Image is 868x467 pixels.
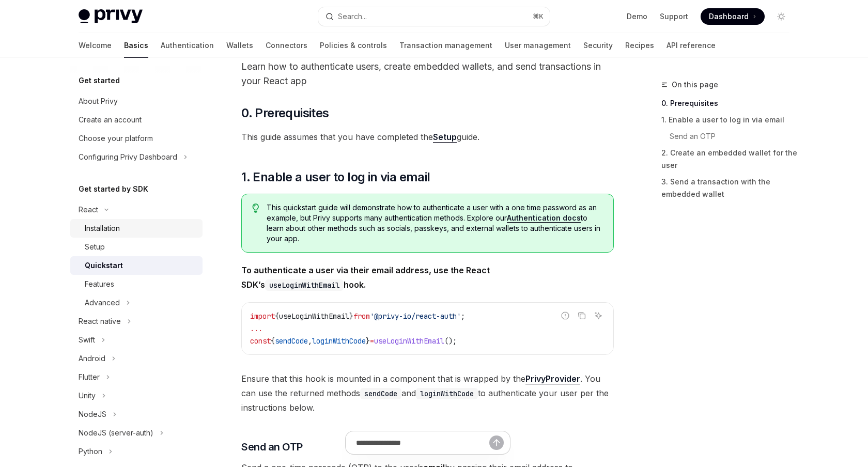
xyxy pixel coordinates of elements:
div: Features [85,278,114,290]
span: Dashboard [709,11,749,22]
a: Features [70,275,203,293]
a: API reference [667,33,716,58]
strong: To authenticate a user via their email address, use the React SDK’s hook. [241,265,490,290]
button: Toggle Python section [70,442,203,461]
div: About Privy [79,95,118,107]
span: } [349,312,353,321]
span: from [353,312,370,321]
span: useLoginWithEmail [374,336,444,346]
a: Choose your platform [70,129,203,148]
span: useLoginWithEmail [279,312,349,321]
button: Toggle NodeJS section [70,405,203,424]
a: Welcome [79,33,112,58]
button: Send message [489,435,504,450]
a: Quickstart [70,256,203,275]
a: Basics [124,33,148,58]
div: Unity [79,390,96,402]
a: Installation [70,219,203,238]
button: Ask AI [592,309,605,322]
a: Recipes [625,33,654,58]
span: 1. Enable a user to log in via email [241,169,430,185]
div: Search... [338,10,367,23]
button: Toggle React section [70,200,203,219]
span: On this page [672,79,718,91]
span: { [271,336,275,346]
a: PrivyProvider [525,373,580,384]
div: Configuring Privy Dashboard [79,151,177,163]
svg: Tip [252,204,259,213]
code: sendCode [360,388,401,399]
a: Policies & controls [320,33,387,58]
span: ... [250,324,262,333]
a: Transaction management [399,33,492,58]
span: This quickstart guide will demonstrate how to authenticate a user with a one time password as an ... [267,203,603,244]
code: loginWithCode [416,388,478,399]
a: User management [505,33,571,58]
div: Swift [79,334,95,346]
a: Wallets [226,33,253,58]
a: Support [660,11,688,22]
a: 1. Enable a user to log in via email [661,112,798,128]
button: Copy the contents from the code block [575,309,588,322]
a: Dashboard [701,8,765,25]
a: Setup [70,238,203,256]
button: Toggle dark mode [773,8,789,25]
p: Learn how to authenticate users, create embedded wallets, and send transactions in your React app [241,59,614,88]
span: , [308,336,312,346]
div: Python [79,445,102,458]
span: ⌘ K [533,12,544,21]
span: const [250,336,271,346]
img: light logo [79,9,143,24]
button: Toggle Advanced section [70,293,203,312]
a: 2. Create an embedded wallet for the user [661,145,798,174]
button: Toggle NodeJS (server-auth) section [70,424,203,442]
a: Security [583,33,613,58]
div: React native [79,315,121,328]
div: Quickstart [85,259,123,272]
span: } [366,336,370,346]
span: = [370,336,374,346]
span: { [275,312,279,321]
div: NodeJS (server-auth) [79,427,153,439]
button: Toggle Android section [70,349,203,368]
button: Toggle Unity section [70,386,203,405]
a: Setup [433,132,457,143]
span: loginWithCode [312,336,366,346]
div: React [79,204,98,216]
h5: Get started [79,74,120,87]
div: NodeJS [79,408,106,421]
a: Authentication docs [507,213,581,223]
span: import [250,312,275,321]
button: Report incorrect code [559,309,572,322]
span: This guide assumes that you have completed the guide. [241,130,614,144]
a: Send an OTP [661,128,798,145]
a: Connectors [266,33,307,58]
span: (); [444,336,457,346]
span: '@privy-io/react-auth' [370,312,461,321]
a: 0. Prerequisites [661,95,798,112]
code: useLoginWithEmail [265,279,344,291]
span: ; [461,312,465,321]
div: Android [79,352,105,365]
a: Authentication [161,33,214,58]
div: Flutter [79,371,100,383]
a: 3. Send a transaction with the embedded wallet [661,174,798,203]
span: 0. Prerequisites [241,105,329,121]
a: Demo [627,11,647,22]
button: Toggle Swift section [70,331,203,349]
a: Create an account [70,111,203,129]
a: About Privy [70,92,203,111]
div: Installation [85,222,120,235]
button: Toggle Configuring Privy Dashboard section [70,148,203,166]
span: sendCode [275,336,308,346]
input: Ask a question... [356,431,489,454]
button: Open search [318,7,550,26]
button: Toggle React native section [70,312,203,331]
span: Ensure that this hook is mounted in a component that is wrapped by the . You can use the returned... [241,371,614,415]
div: Advanced [85,297,120,309]
div: Setup [85,241,105,253]
button: Toggle Flutter section [70,368,203,386]
h5: Get started by SDK [79,183,148,195]
div: Create an account [79,114,142,126]
div: Choose your platform [79,132,153,145]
